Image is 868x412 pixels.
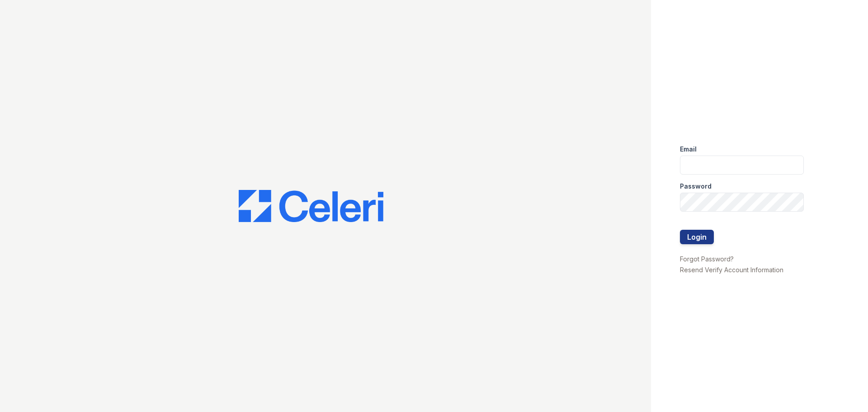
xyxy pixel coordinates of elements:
[680,182,712,191] label: Password
[680,230,714,244] button: Login
[680,266,783,274] a: Resend Verify Account Information
[680,255,734,263] a: Forgot Password?
[239,190,383,223] img: CE_Logo_Blue-a8612792a0a2168367f1c8372b55b34899dd931a85d93a1a3d3e32e68fde9ad4.png
[680,145,697,154] label: Email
